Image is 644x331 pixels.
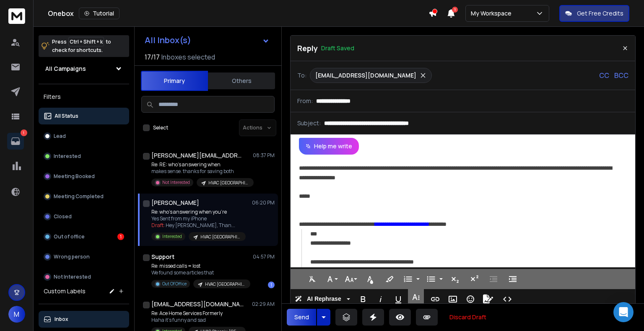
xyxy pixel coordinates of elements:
[447,271,463,287] button: Subscript
[471,9,515,18] p: My Workspace
[151,300,244,308] h1: [EMAIL_ADDRESS][DOMAIN_NAME]
[39,269,129,285] button: Not Interested
[39,128,129,145] button: Lead
[45,65,86,73] h1: All Campaigns
[151,215,246,222] p: Yes Sent from my iPhone
[162,233,182,240] p: Interested
[39,248,129,265] button: Wrong person
[21,129,27,136] p: 1
[55,113,78,119] p: All Status
[151,310,246,317] p: Re: Ace Home Services Formerly
[79,8,119,19] button: Tutorial
[297,42,318,54] p: Reply
[39,91,129,103] h3: Filters
[44,287,86,295] h3: Custom Labels
[153,124,168,131] label: Select
[39,188,129,205] button: Meeting Completed
[599,70,609,80] p: CC
[39,208,129,225] button: Closed
[151,199,199,207] h1: [PERSON_NAME]
[54,193,104,200] p: Meeting Completed
[7,133,24,150] a: 1
[162,281,187,287] p: Out Of Office
[39,60,129,77] button: All Campaigns
[68,37,104,47] span: Ctrl + Shift + k
[151,269,250,276] p: We found some articles that
[138,32,276,49] button: All Inbox(s)
[161,52,215,62] h3: Inboxes selected
[559,5,629,22] button: Get Free Credits
[151,209,246,215] p: Re: who’s answering when you’re
[166,222,235,229] span: Hey [PERSON_NAME], Than ...
[145,36,191,44] h1: All Inbox(s)
[39,148,129,165] button: Interested
[151,168,252,175] p: makes sense. thanks for saving both
[321,44,354,52] p: Draft Saved
[466,271,482,287] button: Superscript
[253,152,275,159] p: 08:37 PM
[614,70,628,80] p: BCC
[297,97,313,105] p: From:
[252,301,275,308] p: 02:29 AM
[39,228,129,245] button: Out of office1
[39,311,129,328] button: Inbox
[253,253,275,260] p: 04:57 PM
[39,108,129,124] button: All Status
[200,234,241,240] p: HVAC [GEOGRAPHIC_DATA], [GEOGRAPHIC_DATA] | Outscraper | AI Icebreakers
[205,281,245,287] p: HVAC [GEOGRAPHIC_DATA], [GEOGRAPHIC_DATA] | Outscraper | AI Icebreakers
[151,263,250,269] p: Re: missed calls = lost
[145,52,160,62] span: 17 / 17
[293,291,352,308] button: AI Rephrase
[505,271,521,287] button: Increase Indent (Ctrl+])
[54,233,85,240] p: Out of office
[151,317,246,323] p: Haha it's funny and sad
[8,306,25,323] button: M
[268,282,275,288] div: 1
[443,309,493,326] button: Discard Draft
[499,291,515,308] button: Code View
[452,7,458,13] span: 1
[287,309,316,326] button: Send
[208,180,249,186] p: HVAC [GEOGRAPHIC_DATA], [GEOGRAPHIC_DATA] | Outscraper | AI Icebreakers
[151,253,174,261] h1: Support
[141,71,208,91] button: Primary
[162,179,190,186] p: Not Interested
[151,151,244,160] h1: [PERSON_NAME][EMAIL_ADDRESS][DOMAIN_NAME]
[54,173,95,180] p: Meeting Booked
[462,291,478,308] button: Emoticons
[577,9,623,18] p: Get Free Credits
[297,119,321,127] p: Subject:
[151,222,165,229] span: Draft:
[208,72,275,90] button: Others
[54,153,81,160] p: Interested
[299,138,359,155] button: Help me write
[54,213,72,220] p: Closed
[486,271,501,287] button: Decrease Indent (Ctrl+[)
[480,291,496,308] button: Signature
[54,253,90,260] p: Wrong person
[52,38,111,54] p: Press to check for shortcuts.
[48,8,428,19] div: Onebox
[297,71,306,80] p: To:
[315,71,416,80] p: [EMAIL_ADDRESS][DOMAIN_NAME]
[54,274,91,280] p: Not Interested
[252,199,275,206] p: 06:20 PM
[305,295,343,303] span: AI Rephrase
[438,271,444,287] button: Unordered List
[117,233,124,240] div: 1
[613,302,634,322] div: Open Intercom Messenger
[39,168,129,185] button: Meeting Booked
[54,133,66,140] p: Lead
[151,161,252,168] p: Re: RE: who’s answering when
[55,316,68,323] p: Inbox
